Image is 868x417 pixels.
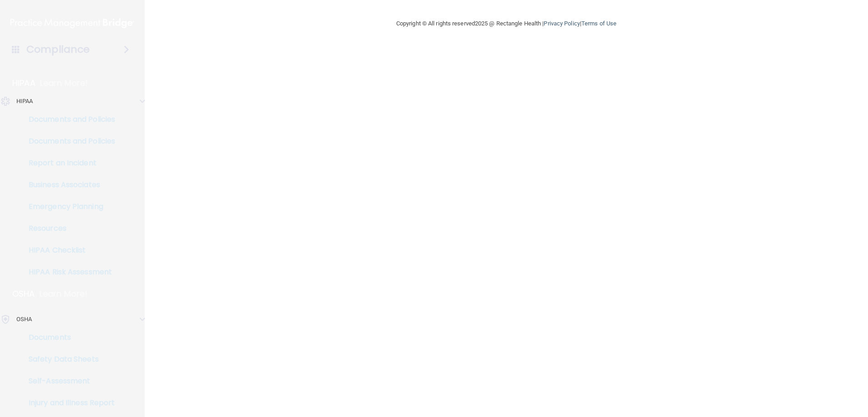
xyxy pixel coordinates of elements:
p: Safety Data Sheets [6,355,130,364]
p: OSHA [12,288,35,299]
p: Documents and Policies [6,137,130,146]
a: Privacy Policy [544,20,580,27]
p: HIPAA Risk Assessment [6,268,130,277]
img: PMB logo [10,14,134,32]
p: Report an Incident [6,159,130,168]
p: Injury and Illness Report [6,398,130,407]
p: Learn More! [40,288,88,299]
p: Business Associates [6,180,130,189]
p: Learn More! [40,78,88,89]
p: HIPAA [16,96,33,107]
div: Copyright © All rights reserved 2025 @ Rectangle Health | | [340,9,672,38]
p: HIPAA [12,78,35,89]
a: Terms of Use [581,20,616,27]
p: Emergency Planning [6,202,130,211]
h4: Compliance [26,43,90,56]
p: Documents and Policies [6,115,130,124]
p: Resources [6,224,130,233]
p: HIPAA Checklist [6,246,130,255]
p: OSHA [16,314,32,325]
p: Self-Assessment [6,377,130,386]
p: Documents [6,333,130,342]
